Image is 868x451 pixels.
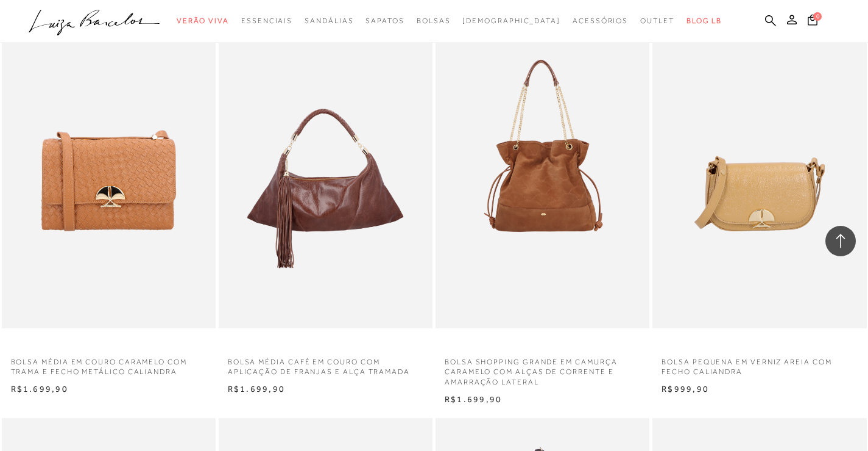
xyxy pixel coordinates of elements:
[228,384,285,394] span: R$1.699,90
[3,9,214,327] a: BOLSA MÉDIA EM COURO CARAMELO COM TRAMA E FECHO METÁLICO CALIANDRA BOLSA MÉDIA EM COURO CARAMELO ...
[654,9,865,327] a: BOLSA PEQUENA EM VERNIZ AREIA COM FECHO CALIANDRA BOLSA PEQUENA EM VERNIZ AREIA COM FECHO CALIANDRA
[462,10,560,32] a: noSubCategoriesText
[220,9,431,327] a: BOLSA MÉDIA CAFÉ EM COURO COM APLICAÇÃO DE FRANJAS E ALÇA TRAMADA BOLSA MÉDIA CAFÉ EM COURO COM A...
[177,10,229,32] a: noSubCategoriesText
[219,350,432,378] a: BOLSA MÉDIA CAFÉ EM COURO COM APLICAÇÃO DE FRANJAS E ALÇA TRAMADA
[686,10,722,32] a: BLOG LB
[462,16,560,25] span: [DEMOGRAPHIC_DATA]
[445,394,502,404] span: R$1.699,90
[365,10,404,32] a: noSubCategoriesText
[640,10,674,32] a: noSubCategoriesText
[813,12,822,21] span: 0
[305,16,353,25] span: Sandálias
[305,10,353,32] a: noSubCategoriesText
[417,10,451,32] a: noSubCategoriesText
[654,9,865,327] img: BOLSA PEQUENA EM VERNIZ AREIA COM FECHO CALIANDRA
[640,16,674,25] span: Outlet
[686,16,722,25] span: BLOG LB
[573,16,628,25] span: Acessórios
[2,350,216,378] a: BOLSA MÉDIA EM COURO CARAMELO COM TRAMA E FECHO METÁLICO CALIANDRA
[804,13,821,30] button: 0
[573,10,628,32] a: noSubCategoriesText
[436,350,649,388] a: BOLSA SHOPPING GRANDE EM CAMURÇA CARAMELO COM ALÇAS DE CORRENTE E AMARRAÇÃO LATERAL
[220,9,431,327] img: BOLSA MÉDIA CAFÉ EM COURO COM APLICAÇÃO DE FRANJAS E ALÇA TRAMADA
[437,9,648,327] a: BOLSA SHOPPING GRANDE EM CAMURÇA CARAMELO COM ALÇAS DE CORRENTE E AMARRAÇÃO LATERAL
[365,16,404,25] span: Sapatos
[417,16,451,25] span: Bolsas
[177,16,229,25] span: Verão Viva
[3,9,214,327] img: BOLSA MÉDIA EM COURO CARAMELO COM TRAMA E FECHO METÁLICO CALIANDRA
[11,384,68,394] span: R$1.699,90
[652,350,866,378] a: BOLSA PEQUENA EM VERNIZ AREIA COM FECHO CALIANDRA
[437,7,649,328] img: BOLSA SHOPPING GRANDE EM CAMURÇA CARAMELO COM ALÇAS DE CORRENTE E AMARRAÇÃO LATERAL
[241,16,292,25] span: Essenciais
[241,10,292,32] a: noSubCategoriesText
[662,384,709,394] span: R$999,90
